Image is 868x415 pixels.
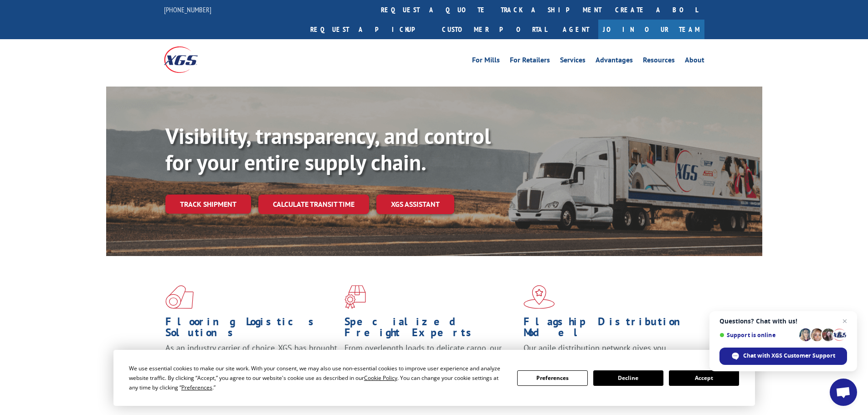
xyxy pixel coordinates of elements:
a: Services [560,56,586,67]
a: Track shipment [165,195,251,214]
a: Customer Portal [435,20,554,39]
button: Preferences [517,370,587,386]
span: Preferences [181,384,212,391]
a: About [685,56,704,67]
h1: Flagship Distribution Model [524,316,696,343]
span: Close chat [839,316,850,327]
a: Calculate transit time [258,195,369,214]
div: We use essential cookies to make our site work. With your consent, we may also use non-essential ... [129,364,506,392]
a: Request a pickup [303,20,435,39]
p: From overlength loads to delicate cargo, our experienced staff knows the best way to move your fr... [344,343,517,383]
img: xgs-icon-total-supply-chain-intelligence-red [165,285,194,309]
span: Cookie Policy [364,374,397,382]
button: Accept [669,370,739,386]
span: Questions? Chat with us! [719,318,847,325]
a: Resources [643,56,675,67]
a: Agent [554,20,598,39]
a: For Retailers [510,56,550,67]
a: Join Our Team [598,20,704,39]
span: Our agile distribution network gives you nationwide inventory management on demand. [524,343,691,364]
img: xgs-icon-focused-on-flooring-red [344,285,366,309]
a: Advantages [596,56,633,67]
div: Open chat [830,379,857,406]
a: XGS ASSISTANT [376,195,454,214]
span: Support is online [719,332,796,338]
a: [PHONE_NUMBER] [164,5,211,14]
div: Cookie Consent Prompt [113,350,755,406]
span: As an industry carrier of choice, XGS has brought innovation and dedication to flooring logistics... [165,343,337,375]
button: Decline [593,370,663,386]
h1: Specialized Freight Experts [344,316,517,343]
img: xgs-icon-flagship-distribution-model-red [524,285,555,309]
span: Chat with XGS Customer Support [743,352,835,360]
a: For Mills [472,56,500,67]
b: Visibility, transparency, and control for your entire supply chain. [165,122,491,176]
h1: Flooring Logistics Solutions [165,316,338,343]
div: Chat with XGS Customer Support [719,348,847,365]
